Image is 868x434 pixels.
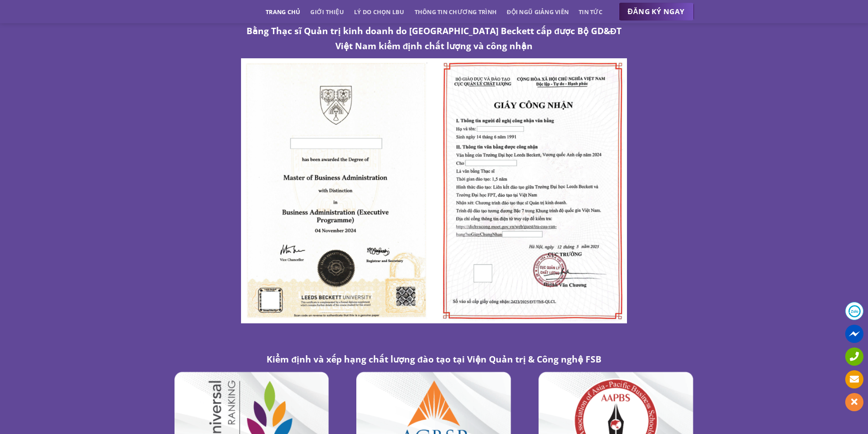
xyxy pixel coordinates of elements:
strong: Bằng Thạc sĩ Quản trị kinh doanh do [GEOGRAPHIC_DATA] Beckett cấp được Bộ GD&ĐT Việt Nam kiểm địn... [247,25,621,52]
span: ĐĂNG KÝ NGAY [628,6,685,17]
a: Thông tin chương trình [415,4,497,20]
a: Giới thiệu [310,4,344,20]
a: Đội ngũ giảng viên [507,4,569,20]
a: Tin tức [579,4,602,20]
a: Trang chủ [266,4,300,20]
a: Lý do chọn LBU [354,4,405,20]
a: ĐĂNG KÝ NGAY [619,3,694,21]
strong: Kiểm định và xếp hạng chất lượng đào tạo tại Viện Quản trị & Công nghệ FSB [267,353,601,365]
